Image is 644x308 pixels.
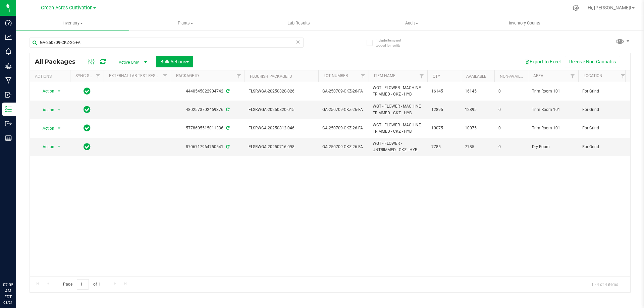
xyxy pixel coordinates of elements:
[572,5,580,11] div: Manage settings
[84,86,91,96] span: In Sync
[176,73,199,78] a: Package ID
[30,38,304,48] input: Search Package ID, Item Name, SKU, Lot or Part Number...
[373,122,423,135] span: WGT - FLOWER - MACHINE TRIMMED - CKZ - HYB
[249,125,314,131] span: FLSRWGA-20250812-046
[532,107,574,113] span: Trim Room 101
[55,105,63,115] span: select
[225,144,229,149] span: Sync from Compliance System
[324,73,348,78] a: Lot Number
[249,107,314,113] span: FLSRWGA-20250820-015
[431,107,457,113] span: 12895
[5,91,12,98] inline-svg: Inbound
[567,70,578,82] a: Filter
[322,125,365,131] span: GA-250709-CKZ-26-FA
[20,253,28,261] iframe: Resource center unread badge
[433,74,440,79] a: Qty
[465,107,490,113] span: 12895
[170,125,246,131] div: 5778605515011336
[37,142,55,151] span: Action
[356,20,468,26] span: Audit
[75,73,101,78] a: Sync Status
[355,16,468,30] a: Audit
[498,88,524,95] span: 0
[7,254,27,274] iframe: Resource center
[160,70,171,82] a: Filter
[3,282,13,300] p: 07:05 AM EDT
[57,279,106,290] span: Page of 1
[156,56,193,67] button: Bulk Actions
[582,125,625,131] span: For Grind
[41,5,93,11] span: Green Acres Cultivation
[170,144,246,150] div: 8706717964750541
[465,144,490,150] span: 7785
[5,63,12,69] inline-svg: Grow
[5,48,12,55] inline-svg: Monitoring
[84,123,91,133] span: In Sync
[225,107,229,112] span: Sync from Compliance System
[250,74,292,79] a: Flourish Package ID
[582,107,625,113] span: For Grind
[498,107,524,113] span: 0
[55,86,63,96] span: select
[431,88,457,95] span: 16145
[373,85,423,98] span: WGT - FLOWER - MACHINE TRIMMED - CKZ - HYB
[376,38,409,48] span: Include items not tagged for facility
[77,279,89,290] input: 1
[249,88,314,95] span: FLSRWGA-20250820-026
[322,88,365,95] span: GA-250709-CKZ-26-FA
[416,70,427,82] a: Filter
[500,74,530,79] a: Non-Available
[109,73,162,78] a: External Lab Test Result
[584,73,602,78] a: Location
[3,300,13,305] p: 08/21
[37,124,55,133] span: Action
[520,56,565,67] button: Export to Excel
[35,58,82,65] span: All Packages
[225,89,229,94] span: Sync from Compliance System
[5,34,12,41] inline-svg: Analytics
[374,73,395,78] a: Item Name
[170,107,246,113] div: 4802573702469376
[129,16,242,30] a: Plants
[55,142,63,151] span: select
[5,135,12,141] inline-svg: Reports
[500,20,549,26] span: Inventory Counts
[498,144,524,150] span: 0
[322,107,365,113] span: GA-250709-CKZ-26-FA
[129,20,242,26] span: Plants
[93,70,104,82] a: Filter
[35,74,67,79] div: Actions
[468,16,581,30] a: Inventory Counts
[278,20,319,26] span: Lab Results
[465,125,490,131] span: 10075
[5,19,12,26] inline-svg: Dashboard
[588,5,631,10] span: Hi, [PERSON_NAME]!
[84,142,91,151] span: In Sync
[160,59,189,64] span: Bulk Actions
[582,88,625,95] span: For Grind
[431,144,457,150] span: 7785
[233,70,245,82] a: Filter
[618,70,629,82] a: Filter
[532,88,574,95] span: Trim Room 101
[532,125,574,131] span: Trim Room 101
[466,74,486,79] a: Available
[225,126,229,130] span: Sync from Compliance System
[431,125,457,131] span: 10075
[373,103,423,116] span: WGT - FLOWER - MACHINE TRIMMED - CKZ - HYB
[465,88,490,95] span: 16145
[16,16,129,30] a: Inventory
[249,144,314,150] span: FLSRWGA-20250716-098
[55,124,63,133] span: select
[565,56,620,67] button: Receive Non-Cannabis
[582,144,625,150] span: For Grind
[242,16,355,30] a: Lab Results
[37,86,55,96] span: Action
[296,38,300,46] span: Clear
[373,140,423,153] span: WGT - FLOWER - UNTRIMMED - CKZ - HYB
[532,144,574,150] span: Dry Room
[5,120,12,127] inline-svg: Outbound
[37,105,55,115] span: Action
[358,70,369,82] a: Filter
[84,105,91,114] span: In Sync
